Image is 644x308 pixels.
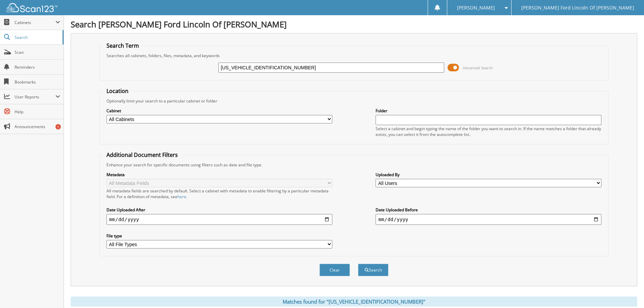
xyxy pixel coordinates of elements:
span: Scan [15,49,60,55]
legend: Additional Document Filters [103,151,181,159]
label: Metadata [106,172,332,177]
span: User Reports [15,94,55,100]
span: Help [15,109,60,115]
label: Folder [376,108,601,114]
label: Date Uploaded Before [376,207,601,213]
label: File type [106,233,332,239]
legend: Location [103,87,132,95]
div: Select a cabinet and begin typing the name of the folder you want to search in. If the name match... [376,126,601,137]
label: Cabinet [106,108,332,114]
input: start [106,214,332,225]
div: All metadata fields are searched by default. Select a cabinet with metadata to enable filtering b... [106,188,332,199]
button: Search [358,264,388,276]
button: Clear [319,264,350,276]
div: Optionally limit your search to a particular cabinet or folder [103,98,605,104]
span: [PERSON_NAME] Ford Lincoln Of [PERSON_NAME] [521,6,634,10]
div: Searches all cabinets, folders, files, metadata, and keywords [103,53,605,58]
span: Advanced Search [463,65,493,70]
input: end [376,214,601,225]
label: Uploaded By [376,172,601,177]
span: Search [15,34,59,40]
img: scan123-logo-white.svg [7,3,57,12]
a: here [177,194,186,199]
span: Reminders [15,64,60,70]
label: Date Uploaded After [106,207,332,213]
div: 1 [55,124,61,129]
span: Cabinets [15,20,55,25]
legend: Search Term [103,42,142,49]
span: Bookmarks [15,79,60,85]
h1: Search [PERSON_NAME] Ford Lincoln Of [PERSON_NAME] [71,19,637,30]
span: [PERSON_NAME] [457,6,495,10]
div: Matches found for "[US_VEHICLE_IDENTIFICATION_NUMBER]" [71,297,637,307]
span: Announcements [15,124,60,129]
div: Enhance your search for specific documents using filters such as date and file type. [103,162,605,168]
